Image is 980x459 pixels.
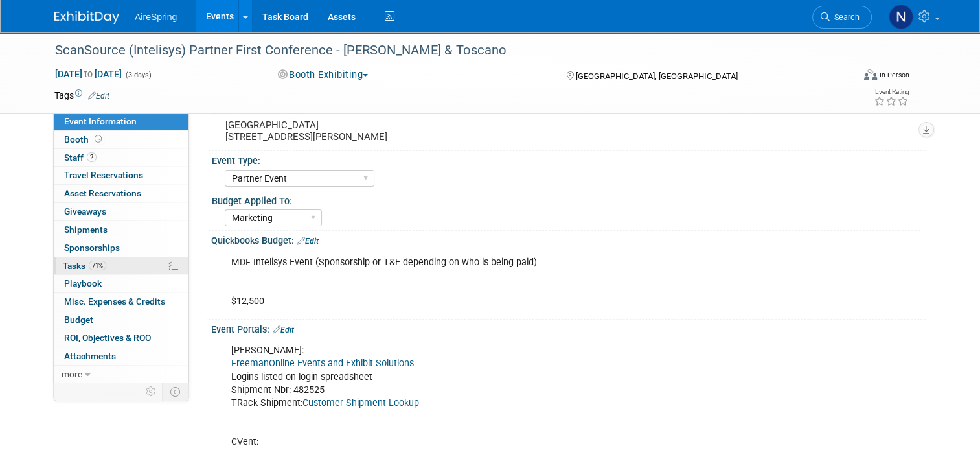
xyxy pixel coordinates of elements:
a: Edit [273,325,294,335]
a: Search [812,6,872,29]
span: Giveaways [64,206,106,217]
div: MDF Intelisys Event (Sponsorship or T&E depending on who is being paid) $12,500 [222,250,787,314]
span: Tasks [63,261,106,271]
span: more [62,369,82,379]
a: Asset Reservations [54,185,188,202]
a: Misc. Expenses & Credits [54,293,188,311]
img: Format-Inperson.png [864,69,877,80]
a: Travel Reservations [54,167,188,184]
a: FreemanOnline Events and Exhibit Solutions [231,358,414,369]
span: Event Information [64,116,137,126]
span: AireSpring [135,12,177,22]
span: Booth not reserved yet [92,134,104,144]
a: Giveaways [54,203,188,220]
a: Booth [54,131,188,148]
div: Quickbooks Budget: [211,231,926,248]
span: 2 [87,152,97,162]
span: Playbook [64,278,102,288]
a: Edit [88,91,109,100]
a: ROI, Objectives & ROO [54,329,188,347]
a: more [54,366,188,383]
span: [GEOGRAPHIC_DATA], [GEOGRAPHIC_DATA] [576,71,738,81]
span: Asset Reservations [64,188,141,198]
pre: [GEOGRAPHIC_DATA] [STREET_ADDRESS][PERSON_NAME] [225,119,495,143]
div: Event Format [783,67,909,87]
span: Shipments [64,224,108,235]
a: Attachments [54,347,188,365]
button: Booth Exhibiting [273,68,374,82]
span: ROI, Objectives & ROO [64,333,151,343]
div: In-Person [879,70,909,80]
td: Tags [54,89,109,102]
span: to [82,69,95,79]
img: ExhibitDay [54,11,119,24]
span: Staff [64,152,97,163]
td: Personalize Event Tab Strip [140,383,163,400]
td: Toggle Event Tabs [163,383,189,400]
span: [DATE] [DATE] [54,68,122,80]
span: Travel Reservations [64,170,143,180]
span: Sponsorships [64,242,120,253]
div: Budget Applied To: [212,191,920,207]
span: Booth [64,134,104,145]
div: Event Portals: [211,320,926,336]
div: ScanSource (Intelisys) Partner First Conference - [PERSON_NAME] & Toscano [51,39,837,62]
a: Staff2 [54,149,188,167]
span: Search [830,12,860,22]
span: 71% [89,261,106,270]
a: Sponsorships [54,239,188,257]
div: Event Rating [874,89,909,95]
a: Edit [297,237,319,246]
span: (3 days) [124,71,152,79]
a: Event Information [54,113,188,130]
div: Event Type: [212,151,920,167]
a: Tasks71% [54,257,188,275]
span: Attachments [64,351,116,361]
img: Natalie Pyron [889,5,913,29]
a: Budget [54,311,188,329]
span: Misc. Expenses & Credits [64,296,165,307]
a: Customer Shipment Lookup [302,397,419,408]
span: Budget [64,314,93,325]
a: Shipments [54,221,188,239]
a: Playbook [54,275,188,292]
